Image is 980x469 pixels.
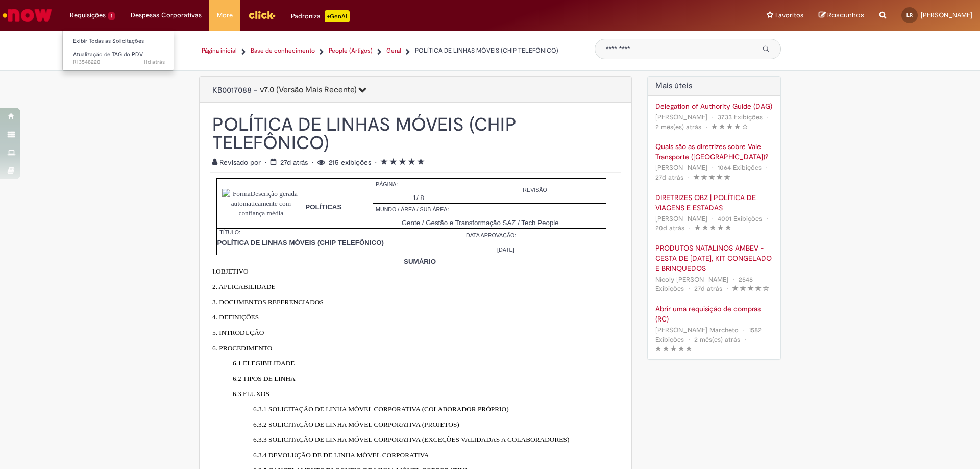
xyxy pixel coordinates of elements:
a: Rascunhos [819,11,864,20]
a: Quais são as diretrizes sobre Vale Transporte ([GEOGRAPHIC_DATA])? [655,141,773,162]
span: 4001 Exibições [718,214,762,223]
span: OBJETIVO [216,267,249,275]
span: 2 mês(es) atrás [655,122,701,131]
img: FormaDescrição gerada automaticamente com confiança média [222,189,300,218]
span: POLÍTICA DE LINHAS MÓVEIS (CHIP TELEFÔNICO) [217,239,384,246]
time: 18/09/2025 16:29:14 [143,58,165,66]
span: 4. DEFINIÇÕES [212,313,259,321]
span: • [742,333,748,347]
div: DIRETRIZES OBZ | POLÍTICA DE VIAGENS E ESTADAS [655,192,773,213]
span: 6.3.2 SOLICITAÇÃO DE LINHA MÓVEL CORPORATIVA (PROJETOS) [253,421,459,428]
span: • [724,282,730,295]
span: 2 mês(es) atrás [694,335,740,344]
span: / 8 [416,194,424,202]
span: 1064 Exibições [718,163,762,172]
span: 6.1 ELEGIBILIDADE [233,359,295,367]
a: People (Artigos) [329,46,373,55]
span: 2. APLICABILIDADE [212,283,276,290]
span: 215 exibições [329,158,371,167]
span: Despesas Corporativas [131,10,202,20]
span: MUNDO / ÁREA / SUB ÁREA: [376,206,449,212]
span: 27d atrás [280,158,308,167]
span: [DATE] [497,246,514,253]
i: 1 [381,158,388,165]
span: 20d atrás [655,224,684,232]
span: Gente / Gestão e Transformação SAZ / Tech People [402,219,559,227]
img: ServiceNow [1,5,54,26]
span: • [375,158,379,167]
h1: POLÍTICA DE LINHAS MÓVEIS (CHIP TELEFÔNICO) [212,115,619,152]
span: 3733 Exibições [718,113,763,121]
ul: Requisições [62,31,174,71]
time: 04/08/2025 15:44:51 [655,122,701,131]
span: Favoritos [775,10,803,20]
span: Nicoly [PERSON_NAME] [655,275,728,284]
span: 1 [108,12,115,20]
span: • [686,282,692,295]
span: • [709,110,716,124]
i: 5 [418,158,425,165]
span: • [741,323,747,337]
span: 1. [212,267,249,276]
span: POLÍTICAS [305,203,341,211]
span: LR [906,12,913,18]
span: [PERSON_NAME] Marcheto [655,326,739,334]
div: Padroniza [291,10,350,22]
span: [PERSON_NAME] [655,214,707,223]
span: Requisições [70,10,106,20]
span: Revisado por [212,158,263,167]
span: • [709,212,716,226]
span: PÁGINA: [376,181,398,187]
a: Delegation of Authority Guide (DAG) [655,101,773,111]
span: 6.3.1 SOLICITAÇÃO DE LINHA MÓVEL CORPORATIVA (COLABORADOR PRÓPRIO) [253,405,509,413]
span: • [764,212,770,226]
h1: SUMÁRIO [231,258,618,266]
span: [PERSON_NAME] [655,163,707,172]
a: Aberto R13548220 : Atualização de TAG do PDV [63,49,175,68]
span: • [764,161,770,175]
time: 02/09/2025 17:11:20 [655,173,683,182]
span: 5. INTRODUÇÃO [212,329,264,336]
h2: Artigos Mais Úteis [655,82,773,91]
i: 3 [399,158,406,165]
span: Classificação média do artigo - 5.0 de 5 estrelas [381,158,425,167]
span: Rascunhos [827,10,864,20]
span: • [709,161,716,175]
a: Base de conhecimento [251,46,315,55]
time: 09/09/2025 12:52:42 [655,224,684,232]
img: click_logo_yellow_360x200.png [248,7,276,22]
time: 29/07/2025 17:40:52 [694,335,740,344]
span: • [686,333,692,347]
span: 6.3 FLUXOS [233,390,269,398]
span: • [687,221,693,235]
span: 1582 Exibições [655,326,762,344]
span: More [217,10,233,20]
span: • [312,158,315,167]
span: R13548220 [73,58,165,66]
span: 11d atrás [143,58,165,66]
time: 02/09/2025 17:11:00 [694,284,722,293]
span: POLÍTICA DE LINHAS MÓVEIS (CHIP TELEFÔNICO) [415,46,558,55]
a: Abrir uma requisição de compras (RC) [655,304,773,324]
span: [PERSON_NAME] [655,113,707,121]
span: DATA APROVAÇÃO: [466,232,516,238]
a: Exibir Todas as Solicitações [63,36,175,47]
span: - [254,85,366,95]
span: [PERSON_NAME] [921,11,972,19]
span: • [765,110,771,124]
div: Artigos Mais Úteis [648,96,781,359]
span: 27d atrás [655,173,683,182]
p: +GenAi [325,10,350,22]
div: PRODUTOS NATALINOS AMBEV - CESTA DE [DATE], KIT CONGELADO E BRINQUEDOS [655,243,773,274]
button: 7.0 (Versão Mais Recente) [260,82,366,99]
span: • [685,170,692,184]
span: 6.3.4 DEVOLUÇÃO DE DE LINHA MÓVEL CORPORATIVA [253,451,429,459]
span: • [730,273,737,286]
span: 6.3.3 SOLICITAÇÃO DE LINHA MÓVEL CORPORATIVA (EXCEÇÕES VALIDADAS A COLABORADORES) [253,436,569,443]
span: 6. PROCEDIMENTO [212,344,273,352]
time: 02/09/2025 17:12:52 [280,158,308,167]
a: Página inicial [202,46,237,55]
